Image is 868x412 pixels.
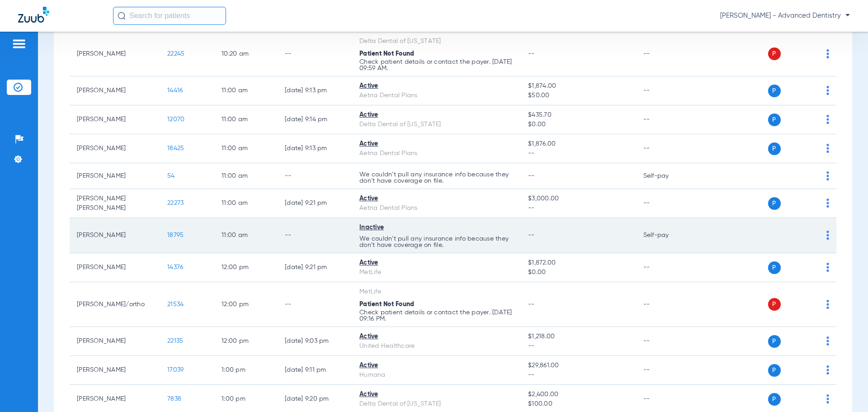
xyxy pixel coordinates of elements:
td: 11:00 AM [214,76,278,105]
span: 12070 [167,116,184,123]
p: We couldn’t pull any insurance info because they don’t have coverage on file. [359,236,514,248]
span: 22135 [167,338,183,344]
td: 12:00 PM [214,253,278,282]
td: -- [636,105,697,134]
div: Active [359,258,514,268]
input: Search for patients [113,7,226,25]
div: Active [359,332,514,341]
img: Zuub Logo [18,7,49,23]
td: [DATE] 9:21 PM [278,189,352,218]
img: group-dot-blue.svg [826,115,829,124]
span: -- [528,232,535,238]
span: 22273 [167,200,184,206]
span: Patient Not Found [359,51,414,57]
td: -- [636,327,697,356]
img: hamburger-icon [12,38,26,49]
td: [PERSON_NAME] [70,163,160,189]
img: group-dot-blue.svg [826,263,829,272]
span: -- [528,341,628,351]
span: 18425 [167,145,184,152]
span: $2,400.00 [528,390,628,399]
span: [PERSON_NAME] - Advanced Dentistry [720,11,850,20]
td: Self-pay [636,218,697,253]
div: Active [359,194,514,204]
td: 11:00 AM [214,189,278,218]
img: group-dot-blue.svg [826,394,829,403]
span: -- [528,204,628,213]
td: 12:00 PM [214,282,278,327]
div: Active [359,361,514,370]
div: Active [359,110,514,120]
img: group-dot-blue.svg [826,171,829,180]
td: -- [636,134,697,163]
img: group-dot-blue.svg [826,144,829,153]
div: Aetna Dental Plans [359,149,514,158]
div: Active [359,390,514,399]
div: Active [359,139,514,149]
td: Self-pay [636,163,697,189]
span: $1,874.00 [528,81,628,91]
td: -- [636,189,697,218]
td: [PERSON_NAME] [PERSON_NAME] [70,189,160,218]
div: Delta Dental of [US_STATE] [359,399,514,409]
span: $50.00 [528,91,628,100]
td: [PERSON_NAME] [70,327,160,356]
td: -- [636,32,697,76]
div: Inactive [359,223,514,232]
span: P [768,335,781,348]
span: -- [528,301,535,308]
span: $0.00 [528,120,628,129]
span: P [768,114,781,126]
td: -- [636,356,697,385]
span: 7838 [167,396,181,402]
td: [PERSON_NAME] [70,76,160,105]
div: MetLife [359,268,514,277]
img: group-dot-blue.svg [826,231,829,240]
td: [DATE] 9:14 PM [278,105,352,134]
td: [PERSON_NAME] [70,134,160,163]
td: [PERSON_NAME] [70,105,160,134]
span: $100.00 [528,399,628,409]
img: group-dot-blue.svg [826,199,829,208]
span: P [768,142,781,155]
div: Aetna Dental Plans [359,204,514,213]
td: [PERSON_NAME] [70,356,160,385]
img: group-dot-blue.svg [826,300,829,309]
div: Aetna Dental Plans [359,91,514,100]
td: 12:00 PM [214,327,278,356]
span: 18795 [167,232,184,238]
td: -- [636,76,697,105]
td: -- [278,218,352,253]
span: P [768,197,781,210]
img: group-dot-blue.svg [826,49,829,58]
span: P [768,47,781,60]
p: Check patient details or contact the payer. [DATE] 09:16 PM. [359,309,514,322]
span: P [768,298,781,311]
span: 17039 [167,367,184,373]
span: 21534 [167,301,184,308]
img: group-dot-blue.svg [826,336,829,346]
span: $1,218.00 [528,332,628,341]
span: -- [528,51,535,57]
td: -- [278,282,352,327]
span: $1,872.00 [528,258,628,268]
td: -- [636,253,697,282]
td: [DATE] 9:03 PM [278,327,352,356]
td: [DATE] 9:13 PM [278,134,352,163]
p: Check patient details or contact the payer. [DATE] 09:59 AM. [359,59,514,71]
div: Active [359,81,514,91]
td: [DATE] 9:11 PM [278,356,352,385]
span: 54 [167,173,175,179]
div: Delta Dental of [US_STATE] [359,120,514,129]
span: -- [528,370,628,380]
p: We couldn’t pull any insurance info because they don’t have coverage on file. [359,171,514,184]
span: $0.00 [528,268,628,277]
td: [DATE] 9:13 PM [278,76,352,105]
td: 11:00 AM [214,134,278,163]
img: Search Icon [118,12,126,20]
span: $1,876.00 [528,139,628,149]
span: $435.70 [528,110,628,120]
div: Delta Dental of [US_STATE] [359,37,514,46]
td: [DATE] 9:21 PM [278,253,352,282]
img: group-dot-blue.svg [826,86,829,95]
